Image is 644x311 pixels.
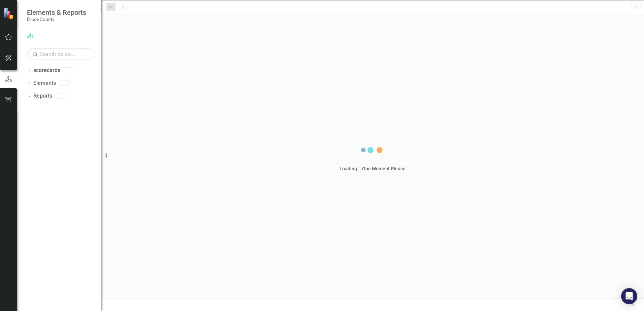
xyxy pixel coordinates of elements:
img: ClearPoint Strategy [3,7,15,20]
small: Bruce County [27,16,86,22]
input: Search Below... [27,48,94,60]
div: Loading... One Moment Please [340,165,406,172]
a: Elements [33,79,56,87]
div: Open Intercom Messenger [621,288,637,304]
span: Elements & Reports [27,8,86,16]
a: Reports [33,92,52,100]
a: scorecards [33,67,60,74]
